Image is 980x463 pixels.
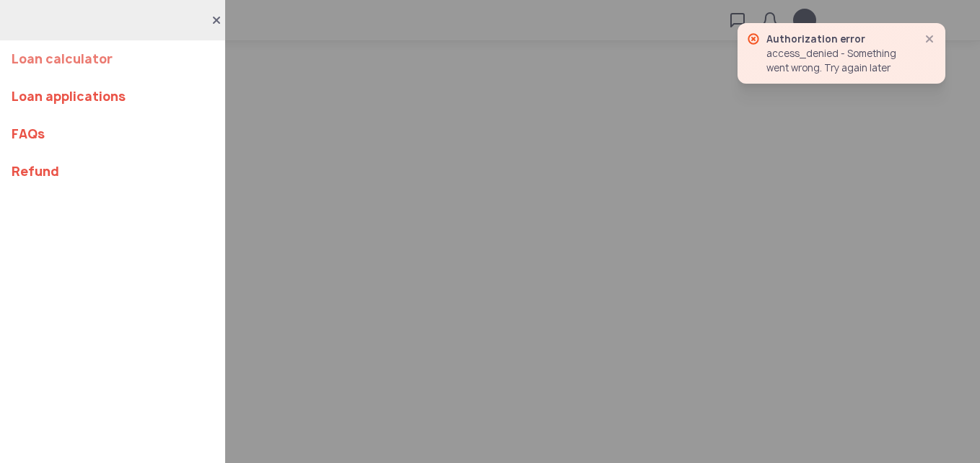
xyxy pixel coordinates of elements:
[12,78,214,115] a: Loan applications
[12,153,214,190] a: Refund
[12,115,214,153] a: FAQs
[12,40,214,78] a: Loan calculator
[766,32,865,45] label: Authorization error
[921,30,938,48] button: Close
[766,46,909,75] div: access_denied - Something went wrong. Try again later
